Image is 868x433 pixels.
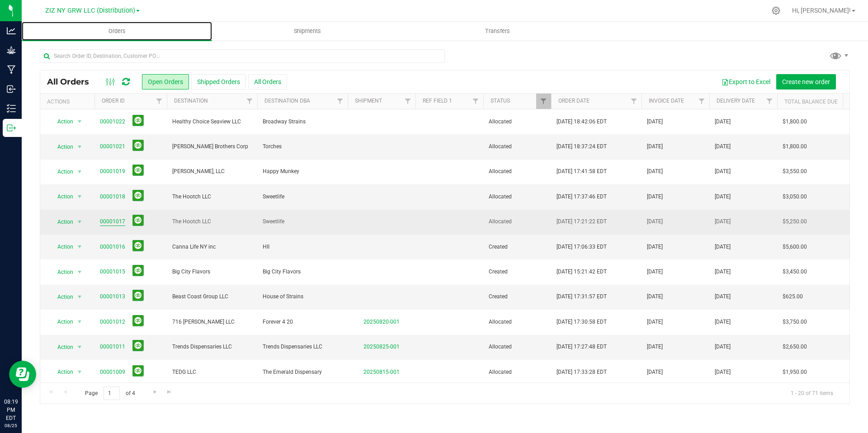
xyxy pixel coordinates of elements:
[263,193,342,201] span: Sweetlife
[557,217,607,226] span: [DATE] 17:21:22 EDT
[489,243,546,251] span: Created
[783,292,803,301] span: $625.00
[647,243,663,251] span: [DATE]
[7,26,16,35] inline-svg: Analytics
[489,142,546,151] span: Allocated
[263,167,342,176] span: Happy Munkey
[491,98,510,104] a: Status
[74,115,85,128] span: select
[47,99,91,105] div: Actions
[363,369,400,375] a: 20250815-001
[104,386,120,400] input: 1
[489,118,546,126] span: Allocated
[401,94,415,109] a: Filter
[40,49,445,63] input: Search Order ID, Destination, Customer PO...
[212,22,402,41] a: Shipments
[100,343,125,351] a: 00001011
[74,266,85,278] span: select
[74,366,85,378] span: select
[423,98,452,104] a: Ref Field 1
[489,292,546,301] span: Created
[715,118,731,126] span: [DATE]
[647,193,663,201] span: [DATE]
[148,386,161,399] a: Go to the next page
[783,318,807,326] span: $3,750.00
[647,292,663,301] span: [DATE]
[715,193,731,201] span: [DATE]
[557,368,607,377] span: [DATE] 17:33:28 EDT
[715,167,731,176] span: [DATE]
[489,318,546,326] span: Allocated
[49,291,74,303] span: Action
[489,368,546,377] span: Allocated
[783,368,807,377] span: $1,950.00
[282,27,333,35] span: Shipments
[163,386,176,399] a: Go to the last page
[100,268,125,276] a: 00001015
[489,193,546,201] span: Allocated
[100,292,125,301] a: 00001013
[333,94,348,109] a: Filter
[263,318,342,326] span: Forever 4 20
[489,167,546,176] span: Allocated
[715,268,731,276] span: [DATE]
[49,165,74,178] span: Action
[783,167,807,176] span: $3,550.00
[100,243,125,251] a: 00001016
[473,27,522,35] span: Transfers
[715,292,731,301] span: [DATE]
[45,7,135,14] span: ZIZ NY GRW LLC (Distribution)
[49,216,74,228] span: Action
[715,217,731,226] span: [DATE]
[248,74,287,89] button: All Orders
[715,243,731,251] span: [DATE]
[557,142,607,151] span: [DATE] 18:37:24 EDT
[264,98,310,104] a: Destination DBA
[172,142,252,151] span: [PERSON_NAME] Brothers Corp
[647,318,663,326] span: [DATE]
[152,94,167,109] a: Filter
[363,319,400,325] a: 20250820-001
[7,85,16,94] inline-svg: Inbound
[49,366,74,378] span: Action
[142,74,189,89] button: Open Orders
[172,217,252,226] span: The Hootch LLC
[557,268,607,276] span: [DATE] 15:21:42 EDT
[77,386,142,400] span: Page of 4
[782,78,830,85] span: Create new order
[100,318,125,326] a: 00001012
[100,118,125,126] a: 00001022
[100,167,125,176] a: 00001019
[7,123,16,132] inline-svg: Outbound
[536,94,551,109] a: Filter
[9,361,36,388] iframe: Resource center
[783,243,807,251] span: $5,600.00
[22,22,212,41] a: Orders
[96,27,138,35] span: Orders
[363,344,400,350] a: 20250825-001
[100,142,125,151] a: 00001021
[783,386,840,400] span: 1 - 20 of 71 items
[242,94,257,109] a: Filter
[49,266,74,278] span: Action
[7,65,16,74] inline-svg: Manufacturing
[783,118,807,126] span: $1,800.00
[74,341,85,353] span: select
[263,118,342,126] span: Broadway Strains
[172,368,252,377] span: TEDG LLC
[776,74,836,89] button: Create new order
[172,343,252,351] span: Trends Dispensaries LLC
[49,115,74,128] span: Action
[74,141,85,153] span: select
[74,315,85,328] span: select
[716,74,776,89] button: Export to Excel
[770,6,782,15] div: Manage settings
[402,22,593,41] a: Transfers
[49,141,74,153] span: Action
[74,291,85,303] span: select
[74,240,85,253] span: select
[783,343,807,351] span: $2,650.00
[489,217,546,226] span: Allocated
[557,167,607,176] span: [DATE] 17:41:58 EDT
[792,7,851,14] span: Hi, [PERSON_NAME]!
